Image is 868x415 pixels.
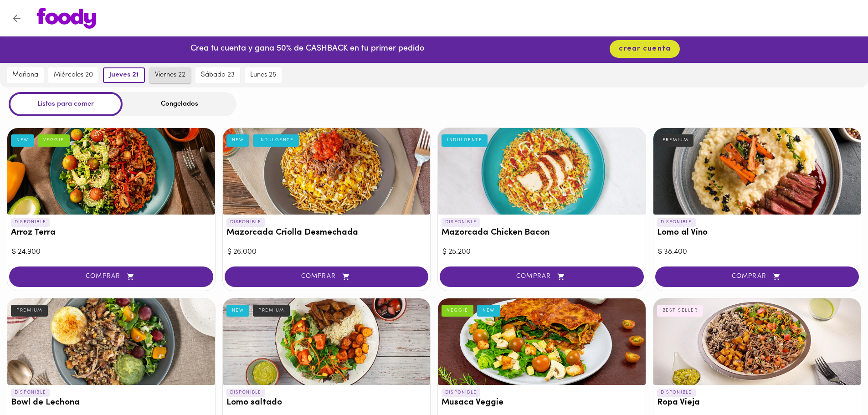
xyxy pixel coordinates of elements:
h3: Bowl de Lechona [11,398,211,408]
div: PREMIUM [11,305,48,317]
span: viernes 22 [155,71,185,79]
p: DISPONIBLE [657,218,696,226]
button: sábado 23 [195,67,240,83]
div: Ropa Vieja [653,298,861,385]
p: Crea tu cuenta y gana 50% de CASHBACK en tu primer pedido [190,43,424,55]
div: NEW [477,305,500,317]
span: COMPRAR [236,273,417,281]
p: DISPONIBLE [442,389,480,397]
button: COMPRAR [9,266,213,287]
h3: Mazorcada Criolla Desmechada [226,228,427,238]
div: Congelados [123,92,236,116]
button: COMPRAR [225,266,429,287]
div: Mazorcada Criolla Desmechada [223,128,431,215]
div: $ 25.200 [442,247,641,257]
div: NEW [11,134,34,146]
div: VEGGIE [38,134,70,146]
span: jueves 21 [109,71,139,79]
div: Listos para comer [9,92,123,116]
span: lunes 25 [250,71,276,79]
button: crear cuenta [610,40,680,58]
div: Lomo saltado [223,298,431,385]
div: Arroz Terra [7,128,215,215]
iframe: Messagebird Livechat Widget [815,362,859,406]
button: COMPRAR [655,266,859,287]
p: DISPONIBLE [657,389,696,397]
button: Volver [5,7,28,30]
div: PREMIUM [253,305,290,317]
span: sábado 23 [201,71,235,79]
div: NEW [226,134,250,146]
h3: Lomo al Vino [657,228,858,238]
span: crear cuenta [619,45,671,53]
button: COMPRAR [440,266,644,287]
h3: Ropa Vieja [657,398,858,408]
p: DISPONIBLE [11,389,50,397]
div: $ 38.400 [658,247,857,257]
div: Bowl de Lechona [7,298,215,385]
div: INDULGENTE [253,134,299,146]
button: jueves 21 [103,67,145,83]
button: lunes 25 [245,67,282,83]
span: miércoles 20 [54,71,93,79]
span: COMPRAR [667,273,848,281]
div: $ 26.000 [227,247,426,257]
h3: Musaca Veggie [442,398,642,408]
h3: Lomo saltado [226,398,427,408]
div: Musaca Veggie [438,298,646,385]
div: NEW [226,305,250,317]
p: DISPONIBLE [226,218,265,226]
p: DISPONIBLE [442,218,480,226]
p: DISPONIBLE [226,389,265,397]
button: mañana [7,67,44,83]
div: PREMIUM [657,134,694,146]
h3: Mazorcada Chicken Bacon [442,228,642,238]
img: logo.png [37,8,96,29]
div: BEST SELLER [657,305,704,317]
p: DISPONIBLE [11,218,50,226]
button: miércoles 20 [48,67,98,83]
div: $ 24.900 [12,247,211,257]
div: INDULGENTE [442,134,488,146]
span: COMPRAR [451,273,632,281]
div: Lomo al Vino [653,128,861,215]
div: Mazorcada Chicken Bacon [438,128,646,215]
h3: Arroz Terra [11,228,211,238]
button: viernes 22 [149,67,191,83]
span: mañana [12,71,38,79]
div: VEGGIE [442,305,473,317]
span: COMPRAR [21,273,202,281]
